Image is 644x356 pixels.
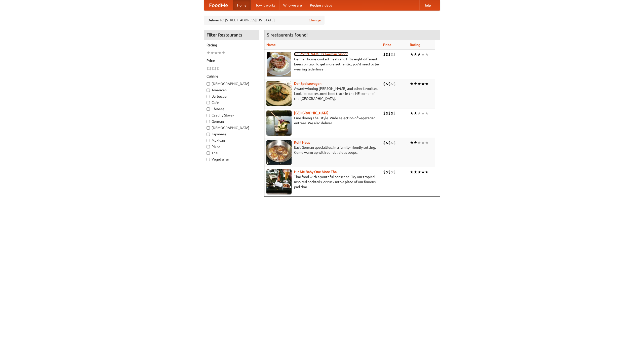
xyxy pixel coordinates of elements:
div: Deliver to: [STREET_ADDRESS][US_STATE] [204,16,325,25]
li: ★ [425,110,429,116]
li: $ [209,66,212,71]
li: $ [207,66,209,71]
li: ★ [425,52,429,57]
li: $ [386,140,388,145]
input: American [207,89,210,92]
li: ★ [414,81,417,87]
input: Chinese [207,107,210,111]
a: Change [309,18,321,23]
img: esthers.jpg [266,52,292,77]
li: ★ [210,50,214,56]
ng-pluralize: 5 restaurants found! [267,32,308,37]
li: $ [391,52,393,57]
li: ★ [410,169,414,175]
li: ★ [421,140,425,145]
input: Vegetarian [207,158,210,161]
li: ★ [417,110,421,116]
li: $ [388,52,391,57]
p: Fine dining Thai-style. Wide selection of vegetarian entrées. We also deliver. [266,115,379,126]
li: ★ [410,110,414,116]
a: Help [419,0,435,10]
li: ★ [414,52,417,57]
a: Recipe videos [306,0,336,10]
input: [DEMOGRAPHIC_DATA] [207,82,210,86]
img: kohlhaus.jpg [266,140,292,165]
label: Japanese [207,132,256,137]
li: $ [212,66,214,71]
li: $ [388,110,391,116]
li: ★ [207,50,210,56]
label: Barbecue [207,94,256,99]
li: ★ [417,140,421,145]
li: $ [386,81,388,87]
a: FoodMe [204,0,233,10]
li: ★ [417,169,421,175]
img: speisewagen.jpg [266,81,292,106]
h5: Rating [207,43,256,48]
li: ★ [222,50,225,56]
h5: Cuisine [207,74,256,79]
a: Price [383,43,391,47]
li: ★ [421,81,425,87]
a: Home [233,0,251,10]
input: Barbecue [207,95,210,98]
a: [GEOGRAPHIC_DATA] [294,111,329,115]
li: $ [391,81,393,87]
p: German home-cooked meals and fifty-eight different beers on tap. To get more authentic, you'd nee... [266,57,379,72]
li: $ [393,81,396,87]
li: $ [383,81,386,87]
li: ★ [414,140,417,145]
label: Czech / Slovak [207,113,256,118]
label: Cafe [207,100,256,105]
li: ★ [414,110,417,116]
li: $ [388,140,391,145]
li: ★ [410,52,414,57]
li: ★ [417,81,421,87]
a: [PERSON_NAME]'s German Saloon [294,52,348,56]
li: $ [386,110,388,116]
input: Japanese [207,133,210,136]
li: ★ [421,169,425,175]
li: $ [386,52,388,57]
li: $ [393,140,396,145]
li: ★ [410,81,414,87]
label: Mexican [207,138,256,143]
label: German [207,119,256,124]
label: [DEMOGRAPHIC_DATA] [207,81,256,86]
li: $ [388,81,391,87]
li: $ [383,169,386,175]
li: ★ [214,50,218,56]
input: [DEMOGRAPHIC_DATA] [207,126,210,130]
label: Chinese [207,106,256,111]
p: Award-winning [PERSON_NAME] and other favorites. Look for our restored food truck in the NE corne... [266,86,379,101]
li: ★ [421,110,425,116]
li: ★ [414,169,417,175]
a: Kohl Haus [294,140,310,144]
label: American [207,88,256,93]
li: ★ [218,50,222,56]
input: German [207,120,210,123]
li: ★ [421,52,425,57]
li: $ [391,140,393,145]
input: Thai [207,151,210,155]
a: Who we are [279,0,306,10]
input: Cafe [207,101,210,104]
li: ★ [425,81,429,87]
input: Mexican [207,139,210,142]
label: Pizza [207,144,256,149]
li: $ [383,52,386,57]
li: ★ [425,169,429,175]
h5: Price [207,58,256,63]
label: Thai [207,150,256,155]
li: $ [391,110,393,116]
a: Name [266,43,276,47]
p: Thai food with a youthful bar scene. Try our tropical inspired cocktails, or tuck into a plate of... [266,174,379,189]
img: satay.jpg [266,110,292,136]
a: Hit Me Baby One More Thai [294,170,338,174]
a: Der Speisewagen [294,82,321,86]
li: $ [393,110,396,116]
